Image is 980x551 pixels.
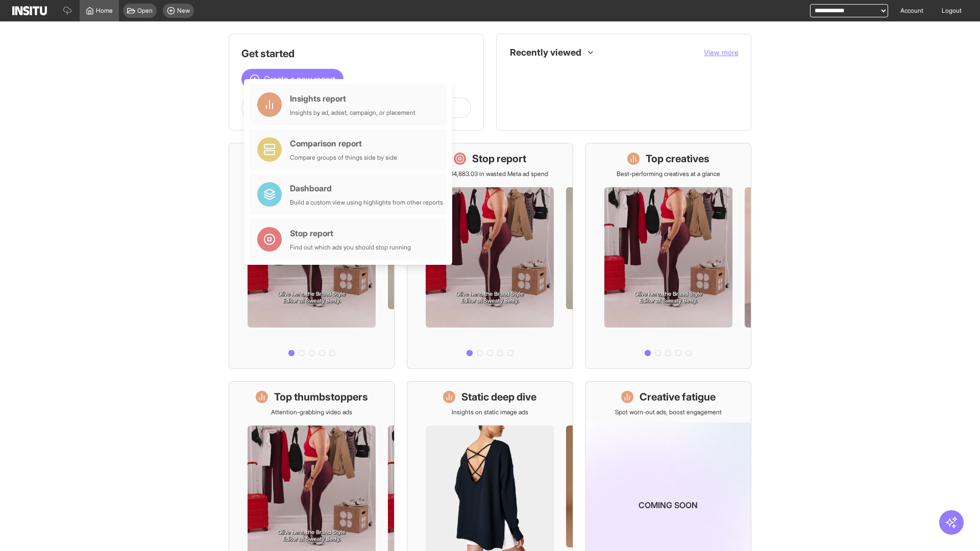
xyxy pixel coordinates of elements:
div: Insights report [290,92,415,105]
button: View more [704,47,739,58]
button: Create a new report [241,69,344,89]
a: Stop reportSave £34,883.03 in wasted Meta ad spend [407,143,573,369]
p: Best-performing creatives at a glance [617,170,720,178]
div: Stop report [290,227,411,239]
h1: Get started [241,46,471,61]
h1: Stop report [472,152,526,166]
p: Insights on static image ads [452,408,528,416]
span: New [177,7,190,15]
p: Save £34,883.03 in wasted Meta ad spend [431,170,548,178]
h1: Top thumbstoppers [274,390,368,404]
div: Build a custom view using highlights from other reports [290,198,443,207]
span: Create a new report [264,73,335,85]
span: View more [704,48,739,57]
span: Home [96,7,113,15]
img: Logo [12,6,47,15]
div: Compare groups of things side by side [290,154,397,162]
div: Comparison report [290,137,397,149]
span: Open [137,7,153,15]
h1: Top creatives [646,152,709,166]
div: Insights by ad, adset, campaign, or placement [290,109,415,117]
a: Top creativesBest-performing creatives at a glance [585,143,751,369]
h1: Static deep dive [461,390,536,404]
a: What's live nowSee all active ads instantly [229,143,395,369]
div: Dashboard [290,182,443,194]
p: Attention-grabbing video ads [271,408,352,416]
div: Find out which ads you should stop running [290,243,411,252]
